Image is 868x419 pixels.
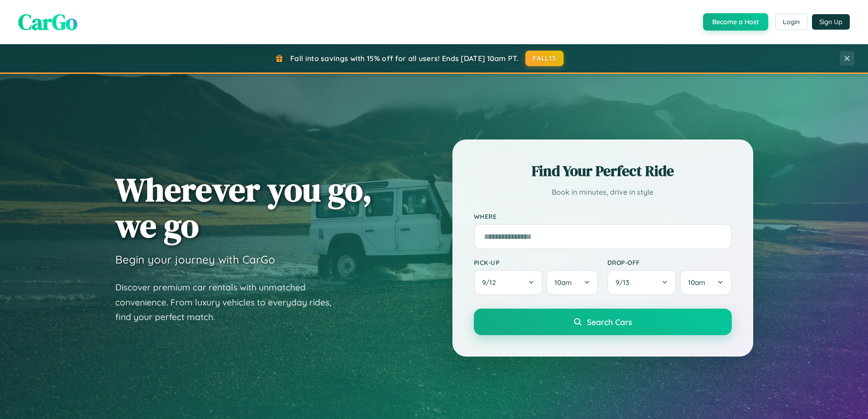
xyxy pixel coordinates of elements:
[474,212,732,220] label: Where
[115,171,372,243] h1: Wherever you go, we go
[474,186,732,199] p: Book in minutes, drive in style
[474,309,732,335] button: Search Cars
[474,259,598,266] label: Pick-up
[587,317,632,327] span: Search Cars
[680,270,731,295] button: 10am
[115,280,343,325] p: Discover premium car rentals with unmatched convenience. From luxury vehicles to everyday rides, ...
[290,54,519,63] span: Fall into savings with 15% off for all users! Ends [DATE] 10am PT.
[18,7,77,37] span: CarGo
[775,14,807,30] button: Login
[474,270,543,295] button: 9/12
[703,13,768,31] button: Become a Host
[546,270,598,295] button: 10am
[616,278,634,287] span: 9 / 13
[115,253,275,266] h3: Begin your journey with CarGo
[525,51,564,66] button: FALL15
[812,14,850,30] button: Sign Up
[474,161,732,181] h2: Find Your Perfect Ride
[482,278,500,287] span: 9 / 12
[555,278,572,287] span: 10am
[607,270,677,295] button: 9/13
[688,278,705,287] span: 10am
[607,259,732,266] label: Drop-off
